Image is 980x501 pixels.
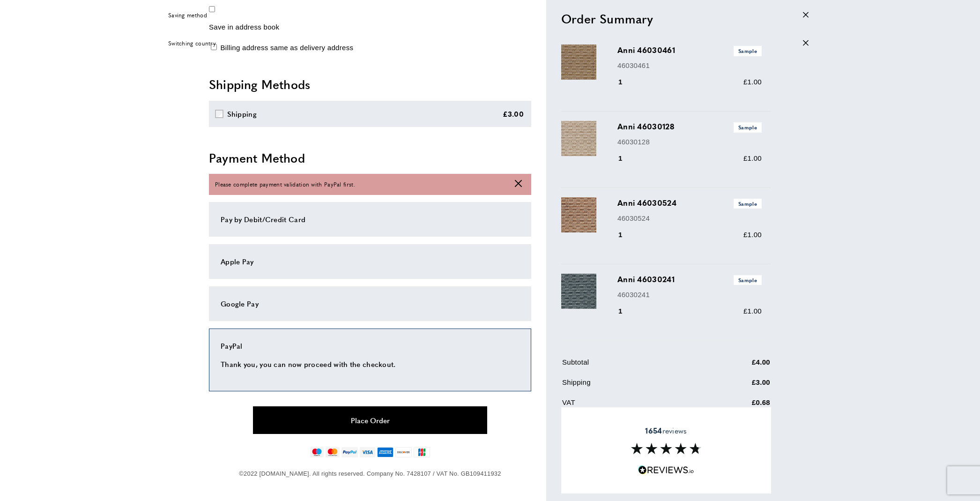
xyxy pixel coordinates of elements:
p: 46030461 [617,60,762,71]
span: £1.00 [743,78,762,86]
td: VAT [562,397,705,415]
span: Saving method [168,11,207,20]
span: £1.00 [743,154,762,162]
div: 1 [617,76,636,88]
p: 46030241 [617,289,762,300]
strong: 1654 [645,425,662,436]
img: paypal [342,447,358,457]
span: ©2022 [DOMAIN_NAME]. All rights reserved. Company No. 7428107 / VAT No. GB109411932 [239,470,501,477]
span: £1.00 [743,231,762,239]
h3: Anni 46030241 [617,274,762,285]
div: 1 [617,153,636,164]
td: Subtotal [562,357,705,375]
div: Google Pay [221,298,520,309]
span: Sample [734,122,762,132]
h3: Anni 46030128 [617,121,762,132]
td: £3.00 [705,377,770,395]
td: £4.00 [705,357,770,375]
p: 46030128 [617,136,762,148]
img: discover [395,447,412,457]
div: off [162,5,818,26]
h2: Payment Method [209,150,531,166]
span: reviews [645,426,687,435]
img: maestro [310,447,324,457]
img: american-express [377,447,393,457]
div: £3.00 [503,108,524,120]
td: £0.68 [705,397,770,415]
span: £1.00 [743,307,762,315]
img: visa [360,447,375,457]
div: Close message [803,39,809,48]
div: Pay by Debit/Credit Card [221,214,520,225]
span: Switching country [168,39,216,48]
div: Close message [803,11,809,20]
p: Thank you, you can now proceed with the checkout. [221,359,520,370]
div: 1 [617,306,636,317]
div: off [162,33,818,54]
div: Apple Pay [221,256,520,267]
h3: Anni 46030524 [617,197,762,209]
img: Anni 46030461 [561,45,596,80]
span: Please complete payment validation with PayPal first. [215,180,355,189]
span: Sample [734,199,762,209]
h2: Shipping Methods [209,76,531,93]
img: Anni 46030524 [561,197,596,232]
div: PayPal [221,340,520,351]
img: jcb [414,447,430,457]
img: Anni 46030128 [561,121,596,156]
div: Shipping [227,108,257,120]
td: Shipping [562,377,705,395]
img: Reviews.io 5 stars [638,466,694,475]
p: 46030524 [617,213,762,224]
img: Anni 46030241 [561,274,596,309]
span: Sample [734,275,762,285]
button: Place Order [253,406,487,434]
img: mastercard [326,447,339,457]
div: 1 [617,229,636,240]
img: Reviews section [631,443,701,455]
